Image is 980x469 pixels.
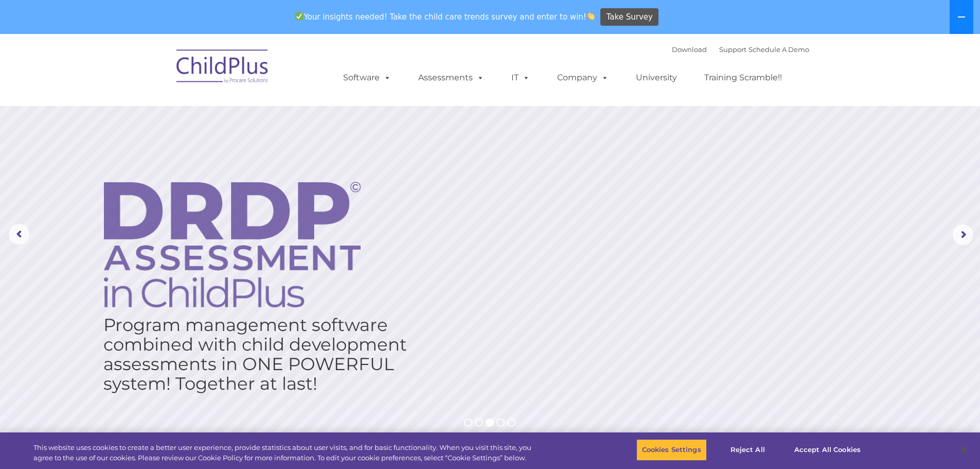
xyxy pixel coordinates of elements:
button: Accept All Cookies [789,439,866,461]
span: Last name [143,68,174,76]
button: Cookies Settings [636,439,707,461]
a: University [626,67,687,88]
a: IT [501,67,540,88]
button: Close [952,439,975,461]
a: Software [333,67,401,88]
a: Training Scramble!! [694,67,792,88]
a: Download [672,45,707,54]
span: Take Survey [607,8,653,26]
img: ✅ [295,12,303,20]
a: Take Survey [600,8,658,26]
font: | [672,45,809,54]
span: Your insights needed! Take the child care trends survey and enter to win! [291,7,599,27]
a: Assessments [408,67,494,88]
button: Reject All [716,439,780,461]
div: This website uses cookies to create a better user experience, provide statistics about user visit... [33,443,539,463]
a: Company [547,67,619,88]
span: Phone number [143,110,187,118]
img: DRDP Assessment in ChildPlus [104,182,361,307]
a: Support [719,45,746,54]
img: ChildPlus by Procare Solutions [171,42,274,94]
img: 👏 [587,12,595,20]
a: Schedule A Demo [749,45,809,54]
rs-layer: Program management software combined with child development assessments in ONE POWERFUL system! T... [103,315,417,393]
